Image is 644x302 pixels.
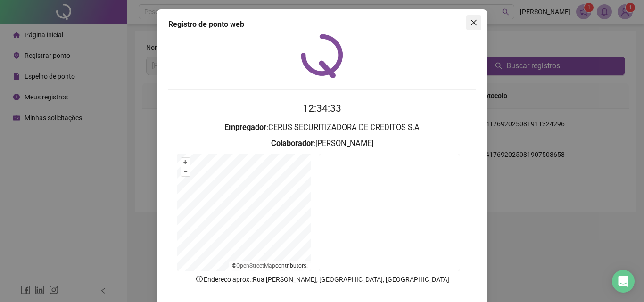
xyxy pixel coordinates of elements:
span: close [470,19,478,26]
time: 12:34:33 [303,103,341,114]
button: + [181,158,190,167]
a: OpenStreetMap [236,262,275,269]
strong: Empregador [224,123,266,132]
li: © contributors. [232,262,308,269]
div: Registro de ponto web [168,19,476,30]
span: info-circle [195,275,204,283]
button: – [181,167,190,176]
img: QRPoint [301,34,343,78]
strong: Colaborador [271,139,314,148]
p: Endereço aprox. : Rua [PERSON_NAME], [GEOGRAPHIC_DATA], [GEOGRAPHIC_DATA] [168,274,476,285]
div: Open Intercom Messenger [612,270,635,293]
h3: : CERUS SECURITIZADORA DE CREDITOS S.A [168,122,476,134]
button: Close [466,15,481,30]
h3: : [PERSON_NAME] [168,138,476,150]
